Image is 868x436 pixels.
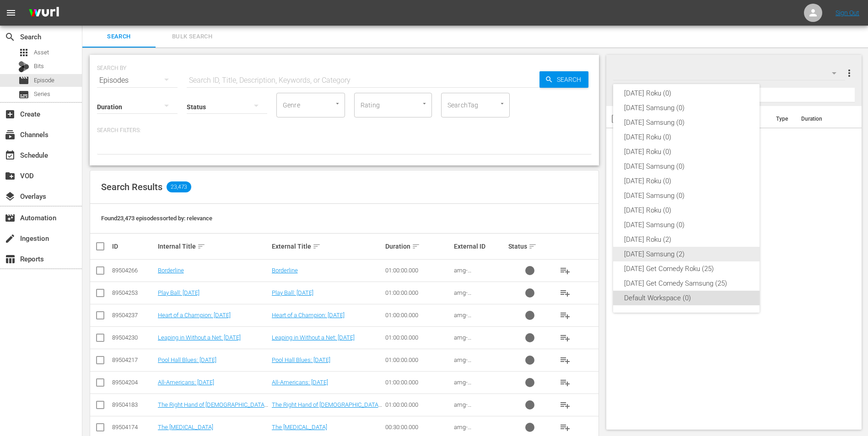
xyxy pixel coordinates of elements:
div: [DATE] Roku (0) [624,144,749,159]
div: [DATE] Samsung (0) [624,159,749,174]
div: Default Workspace (0) [624,291,749,305]
div: [DATE] Get Comedy Roku (25) [624,261,749,276]
div: [DATE] Roku (0) [624,130,749,144]
div: [DATE] Roku (0) [624,86,749,101]
div: [DATE] Samsung (0) [624,218,749,232]
div: [DATE] Samsung (2) [624,247,749,261]
div: [DATE] Samsung (0) [624,188,749,203]
div: [DATE] Roku (0) [624,203,749,218]
div: [DATE] Samsung (0) [624,101,749,115]
div: [DATE] Get Comedy Samsung (25) [624,276,749,291]
div: [DATE] Roku (2) [624,232,749,247]
div: [DATE] Samsung (0) [624,115,749,130]
div: [DATE] Roku (0) [624,174,749,188]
